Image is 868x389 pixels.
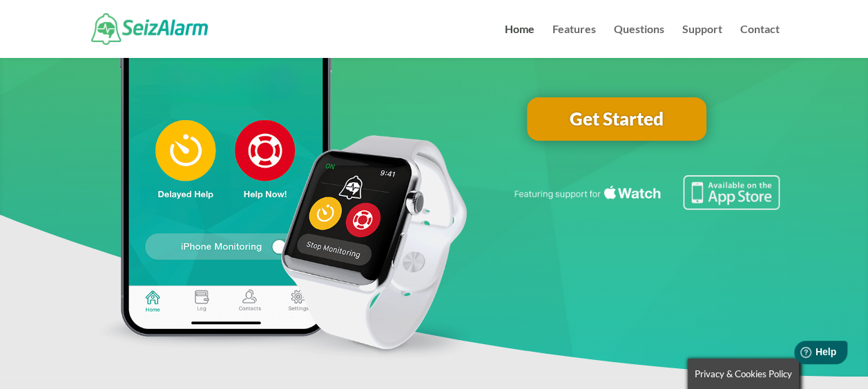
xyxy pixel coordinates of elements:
[682,24,722,58] a: Support
[695,368,792,379] span: Privacy & Cookies Policy
[614,24,664,58] a: Questions
[552,24,596,58] a: Features
[512,175,780,210] img: Seizure detection available in the Apple App Store.
[745,335,853,374] iframe: Help widget launcher
[505,24,534,58] a: Home
[91,13,208,44] img: SeizAlarm
[527,97,706,141] a: Get Started
[512,197,780,212] a: Featuring seizure detection support for the Apple Watch
[740,24,780,58] a: Contact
